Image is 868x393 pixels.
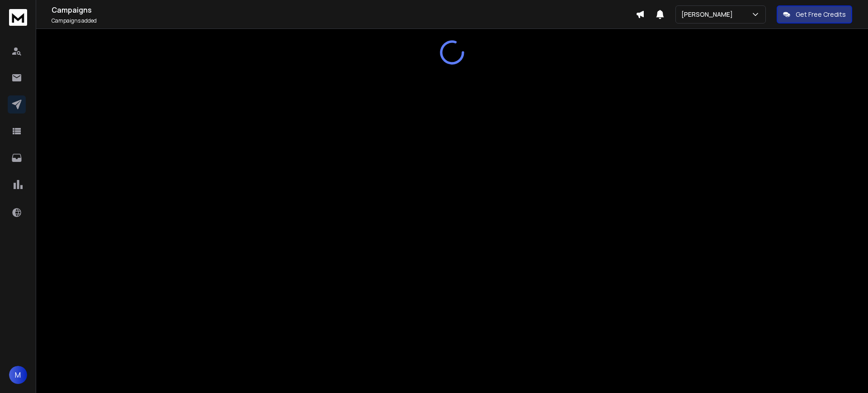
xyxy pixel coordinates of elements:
h1: Campaigns [52,5,636,15]
button: M [9,366,27,384]
p: [PERSON_NAME] [681,10,736,19]
img: logo [9,9,27,26]
p: Get Free Credits [796,10,846,19]
button: Get Free Credits [777,5,852,24]
p: Campaigns added [52,17,636,24]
